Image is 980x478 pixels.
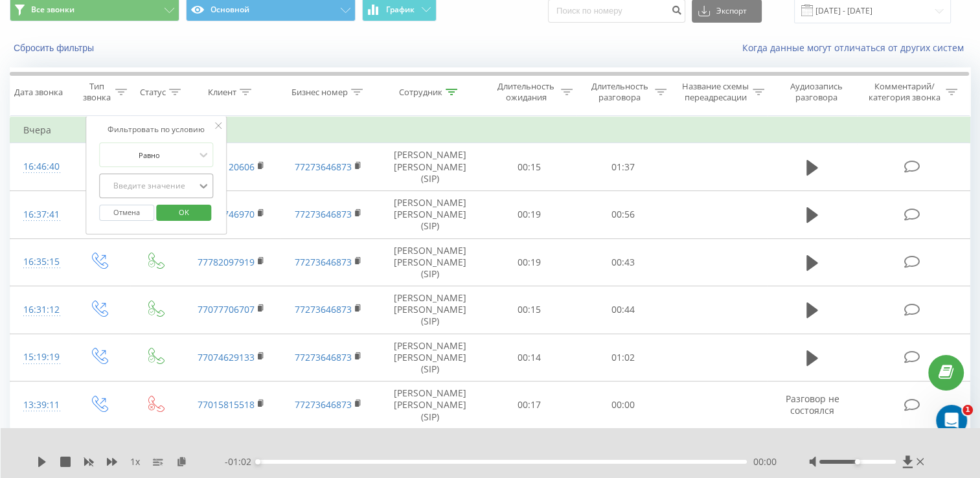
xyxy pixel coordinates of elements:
[483,334,576,381] td: 00:14
[208,87,236,98] div: Клиент
[295,398,352,411] a: 77273646873
[785,393,839,416] span: Разговор не состоялся
[198,256,255,268] a: 77782097919
[587,81,652,103] div: Длительность разговора
[855,459,860,464] div: Accessibility label
[23,154,57,179] div: 16:46:40
[295,351,352,363] a: 77273646873
[166,202,202,222] span: OK
[99,123,213,136] div: Фильтровать по условию
[576,381,670,429] td: 00:00
[483,238,576,286] td: 00:19
[753,455,777,468] span: 00:00
[576,190,670,238] td: 00:56
[576,286,670,334] td: 00:44
[295,161,352,173] a: 77273646873
[10,117,970,143] td: Вчера
[10,42,100,54] button: Сбросить фильтры
[23,202,57,227] div: 16:37:41
[156,205,211,221] button: OK
[130,455,140,468] span: 1 x
[198,398,255,411] a: 77015815518
[225,455,258,468] span: - 01:02
[378,334,483,381] td: [PERSON_NAME] [PERSON_NAME] (SIP)
[936,405,967,436] iframe: Intercom live chat
[963,405,973,415] span: 1
[779,81,854,103] div: Аудиозапись разговора
[103,181,195,191] div: Введите значение
[742,41,970,54] a: Когда данные могут отличаться от других систем
[494,81,558,103] div: Длительность ожидания
[23,249,57,275] div: 16:35:15
[23,393,57,418] div: 13:39:11
[483,190,576,238] td: 00:19
[295,256,352,268] a: 77273646873
[140,87,166,98] div: Статус
[255,459,260,464] div: Accessibility label
[198,208,255,220] a: 77760746970
[681,81,749,103] div: Название схемы переадресации
[198,351,255,363] a: 77074629133
[576,238,670,286] td: 00:43
[295,303,352,315] a: 77273646873
[576,143,670,191] td: 01:37
[99,205,154,221] button: Отмена
[386,5,415,14] span: График
[483,143,576,191] td: 00:15
[198,303,255,315] a: 77077706707
[23,297,57,323] div: 16:31:12
[198,161,255,173] a: 77773120606
[378,381,483,429] td: [PERSON_NAME] [PERSON_NAME] (SIP)
[399,87,442,98] div: Сотрудник
[378,286,483,334] td: [PERSON_NAME] [PERSON_NAME] (SIP)
[483,381,576,429] td: 00:17
[82,81,112,103] div: Тип звонка
[295,208,352,220] a: 77273646873
[23,345,57,370] div: 15:19:19
[378,238,483,286] td: [PERSON_NAME] [PERSON_NAME] (SIP)
[576,334,670,381] td: 01:02
[31,5,74,15] span: Все звонки
[378,143,483,191] td: [PERSON_NAME] [PERSON_NAME] (SIP)
[378,190,483,238] td: [PERSON_NAME] [PERSON_NAME] (SIP)
[867,81,942,103] div: Комментарий/категория звонка
[291,87,348,98] div: Бизнес номер
[14,87,63,98] div: Дата звонка
[483,286,576,334] td: 00:15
